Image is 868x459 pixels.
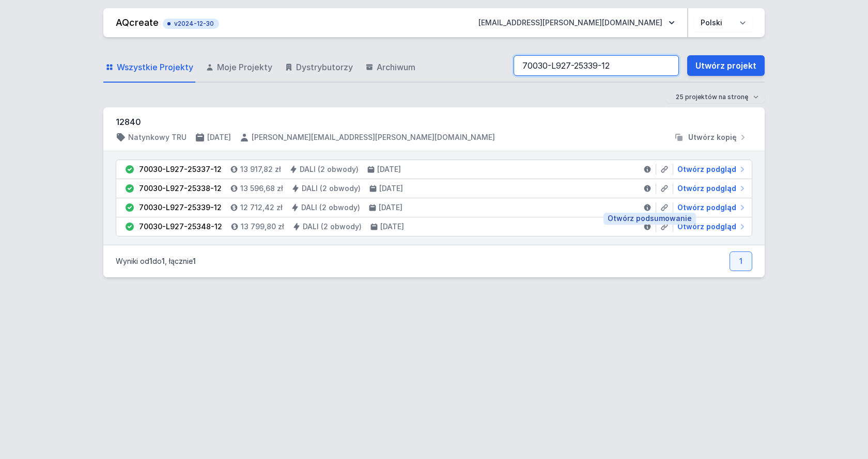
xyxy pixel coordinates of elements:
[379,183,403,194] h4: [DATE]
[204,53,274,83] a: Moje Projekty
[673,221,748,232] a: Otwórz podgląd
[162,257,165,265] span: 1
[300,164,359,175] h4: DALI (2 obwody)
[207,132,231,143] h4: [DATE]
[677,183,736,194] span: Otwórz podgląd
[603,213,696,225] div: Otwórz podsumowanie
[687,55,765,76] a: Utwórz projekt
[670,132,752,143] button: Utwórz kopię
[252,132,495,143] h4: [PERSON_NAME][EMAIL_ADDRESS][PERSON_NAME][DOMAIN_NAME]
[673,183,748,194] a: Otwórz podgląd
[193,257,196,265] span: 1
[377,61,415,73] span: Archiwum
[139,202,222,213] div: 70030-L927-25339-12
[168,20,214,28] span: v2024-12-30
[241,221,284,232] h4: 13 799,80 zł
[730,251,752,271] a: 1
[677,202,736,213] span: Otwórz podgląd
[301,202,360,213] h4: DALI (2 obwody)
[677,221,736,232] span: Otwórz podgląd
[240,164,281,175] h4: 13 917,82 zł
[377,164,401,175] h4: [DATE]
[296,61,353,73] span: Dystrybutorzy
[302,183,361,194] h4: DALI (2 obwody)
[283,53,355,83] a: Dystrybutorzy
[116,256,196,266] p: Wyniki od do , łącznie
[139,221,222,232] div: 70030-L927-25348-12
[139,183,222,194] div: 70030-L927-25338-12
[217,61,272,73] span: Moje Projekty
[116,17,159,28] a: AQcreate
[673,164,748,175] a: Otwórz podgląd
[677,164,736,175] span: Otwórz podgląd
[117,61,193,73] span: Wszystkie Projekty
[240,202,283,213] h4: 12 712,42 zł
[363,53,417,83] a: Archiwum
[139,164,222,175] div: 70030-L927-25337-12
[240,183,283,194] h4: 13 596,68 zł
[380,221,404,232] h4: [DATE]
[514,55,679,76] input: Szukaj wśród projektów i wersji...
[379,202,402,213] h4: [DATE]
[673,202,748,213] a: Otwórz podgląd
[149,257,152,265] span: 1
[694,13,752,32] select: Wybierz język
[470,13,683,32] button: [EMAIL_ADDRESS][PERSON_NAME][DOMAIN_NAME]
[116,116,752,128] h3: 12840
[688,132,737,143] span: Utwórz kopię
[103,53,195,83] a: Wszystkie Projekty
[303,221,362,232] h4: DALI (2 obwody)
[128,132,187,143] h4: Natynkowy TRU
[163,17,219,29] button: v2024-12-30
